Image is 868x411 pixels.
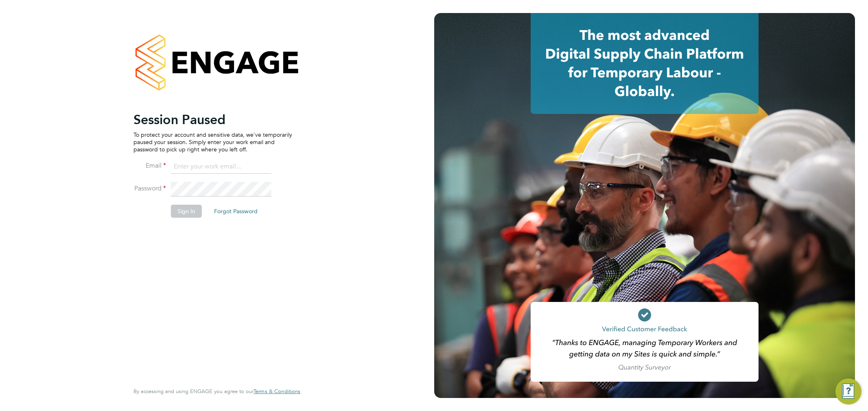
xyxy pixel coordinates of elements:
[133,111,292,128] h2: Session Paused
[254,388,300,395] span: Terms & Conditions
[133,388,300,395] span: By accessing and using ENGAGE you agree to our
[133,131,292,153] p: To protect your account and sensitive data, we've temporarily paused your session. Simply enter y...
[835,378,861,404] button: Engage Resource Center
[171,205,202,218] button: Sign In
[171,160,271,174] input: Enter your work email...
[133,162,166,170] label: Email
[133,184,166,193] label: Password
[208,205,264,218] button: Forgot Password
[254,388,300,395] a: Terms & Conditions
